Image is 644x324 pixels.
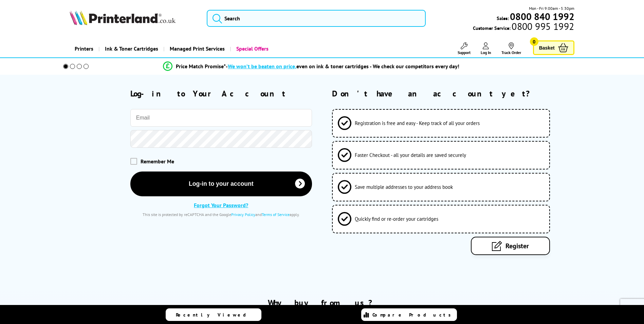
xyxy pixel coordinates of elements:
[510,10,574,23] b: 0800 840 1992
[176,63,226,70] span: Price Match Promise*
[228,63,296,70] span: We won’t be beaten on price,
[194,202,248,209] a: Forgot Your Password?
[529,5,574,12] span: Mon - Fri 9:00am - 5:30pm
[176,312,253,318] span: Recently Viewed
[501,42,521,55] a: Track Order
[70,40,98,57] a: Printers
[533,40,574,55] a: Basket 0
[105,40,158,57] span: Ink & Toner Cartridges
[130,172,312,196] button: Log-in to your account
[230,40,274,57] a: Special Offers
[231,212,255,217] a: Privacy Policy
[163,40,230,57] a: Managed Print Services
[471,237,550,255] a: Register
[539,43,555,52] span: Basket
[458,50,471,55] span: Support
[226,63,459,70] div: - even on ink & toner cartridges - We check our competitors every day!
[355,120,480,126] span: Registration is free and easy - Keep track of all your orders
[130,109,312,127] input: Email
[70,10,198,26] a: Printerland Logo
[458,42,471,55] a: Support
[481,50,491,55] span: Log In
[355,216,438,222] span: Quickly find or re-order your cartridges
[70,298,574,308] h2: Why buy from us?
[207,10,426,27] input: Search
[509,13,574,20] a: 0800 840 1992
[355,152,466,158] span: Faster Checkout - all your details are saved securely
[372,312,455,318] span: Compare Products
[98,40,163,57] a: Ink & Toner Cartridges
[497,15,509,21] span: Sales:
[361,308,457,321] a: Compare Products
[505,241,529,250] span: Register
[141,158,174,165] span: Remember Me
[166,308,261,321] a: Recently Viewed
[70,10,176,25] img: Printerland Logo
[130,212,312,217] div: This site is protected by reCAPTCHA and the Google and apply.
[355,184,453,190] span: Save multiple addresses to your address book
[130,88,312,99] h2: Log-in to Your Account
[530,37,538,46] span: 0
[332,88,574,99] h2: Don't have an account yet?
[262,212,290,217] a: Terms of Service
[481,42,491,55] a: Log In
[473,23,574,31] span: Customer Service:
[54,60,569,72] li: modal_Promise
[511,23,574,30] span: 0800 995 1992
